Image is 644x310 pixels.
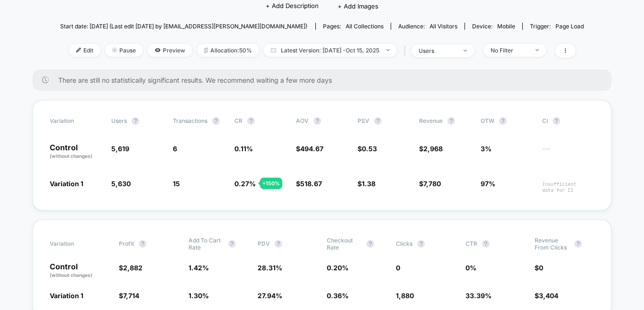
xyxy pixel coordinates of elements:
span: mobile [497,23,515,30]
img: rebalance [204,48,208,53]
img: end [112,48,117,52]
span: 0.53 [362,145,377,153]
span: Variation 1 [50,180,83,188]
span: Variation 1 [50,292,83,300]
span: Revenue From Clicks [535,237,570,251]
span: There are still no statistically significant results. We recommend waiting a few more days [58,76,592,84]
button: ? [374,117,382,125]
span: PDV [258,240,270,247]
img: end [464,50,467,52]
span: OTW [481,117,533,125]
span: 0 [539,264,543,272]
span: Revenue [419,117,443,124]
p: Control [50,144,102,160]
span: 0 % [465,264,476,272]
span: 1.42 % [188,264,209,272]
span: 15 [173,180,180,188]
div: Pages: [323,23,384,30]
span: all collections [346,23,384,30]
div: + 150 % [260,178,282,189]
span: Profit [119,240,134,247]
span: 6 [173,145,177,153]
span: 3,404 [539,292,558,300]
span: Variation [50,237,102,251]
span: (without changes) [50,153,92,159]
span: 1,880 [396,292,414,300]
div: Trigger: [530,23,584,30]
span: 2,882 [123,264,143,272]
span: Preview [148,44,192,57]
button: ? [367,240,374,248]
span: | [402,44,411,58]
span: 7,780 [423,180,441,188]
span: 28.31 % [258,264,282,272]
button: ? [228,240,236,248]
span: $ [296,145,323,153]
span: users [111,117,127,124]
span: Allocation: 50% [197,44,259,57]
span: 0.36 % [327,292,349,300]
span: CTR [465,240,477,247]
span: 1.38 [362,180,376,188]
span: + Add Images [338,2,378,10]
span: 518.67 [300,180,322,188]
div: No Filter [491,47,528,54]
span: $ [119,264,143,272]
span: + Add Description [266,1,319,11]
button: ? [482,240,490,248]
span: $ [119,292,139,300]
img: edit [76,48,81,52]
span: CI [542,117,594,125]
button: ? [553,117,560,125]
img: end [536,49,539,51]
span: 494.67 [300,145,323,153]
button: ? [132,117,139,125]
span: 0 [396,264,400,272]
span: Insufficient data for CI [542,181,594,193]
span: 33.39 % [465,292,492,300]
span: $ [535,264,543,272]
span: 7,714 [123,292,139,300]
button: ? [212,117,220,125]
span: Checkout Rate [327,237,362,251]
span: Add To Cart Rate [188,237,224,251]
span: $ [535,292,558,300]
span: 2,968 [423,145,443,153]
span: Device: [465,23,522,30]
button: ? [447,117,455,125]
span: $ [419,180,441,188]
span: Clicks [396,240,412,247]
span: AOV [296,117,309,124]
p: Control [50,263,109,279]
div: Audience: [398,23,457,30]
span: Latest Version: [DATE] - Oct 15, 2025 [264,44,397,57]
span: 5,619 [111,145,129,153]
button: ? [275,240,282,248]
div: users [419,47,456,54]
span: $ [358,145,377,153]
span: $ [296,180,322,188]
img: calendar [271,48,276,52]
span: Start date: [DATE] (Last edit [DATE] by [EMAIL_ADDRESS][PERSON_NAME][DOMAIN_NAME]) [60,23,307,30]
span: 0.20 % [327,264,349,272]
span: 97% [481,180,495,188]
span: 3% [481,145,492,153]
button: ? [574,240,582,248]
span: Pause [105,44,143,57]
span: 0.27 % [234,180,256,188]
span: Variation [50,117,102,125]
span: PSV [358,117,369,124]
span: 5,630 [111,180,131,188]
span: --- [542,146,594,160]
span: 0.11 % [234,145,253,153]
button: ? [417,240,425,248]
span: Page Load [555,23,584,30]
span: CR [234,117,242,124]
img: end [386,49,390,51]
span: 1.30 % [188,292,209,300]
button: ? [499,117,507,125]
button: ? [247,117,255,125]
span: All Visitors [429,23,457,30]
button: ? [313,117,321,125]
span: Transactions [173,117,207,124]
